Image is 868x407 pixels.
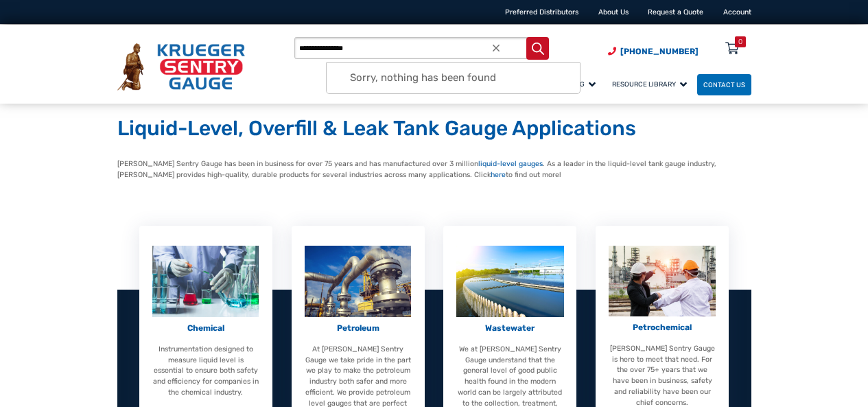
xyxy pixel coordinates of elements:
p: Petrochemical [609,321,716,334]
p: [PERSON_NAME] Sentry Gauge has been in business for over 75 years and has manufactured over 3 mil... [117,159,751,181]
p: Wastewater [456,322,564,334]
p: Instrumentation designed to measure liquid level is essential to ensure both safety and efficienc... [152,344,260,398]
a: liquid-level gauges [478,159,543,168]
img: Petrochemical [609,246,716,316]
img: Krueger Sentry Gauge [117,43,245,91]
a: Resource Library [606,72,697,96]
a: About Us [598,8,629,16]
img: Petroleum [305,246,411,317]
button: Search [526,37,549,60]
span: [PHONE_NUMBER] [620,47,699,56]
p: Chemical [152,322,260,334]
img: Chemical [152,246,259,317]
a: Contact Us [697,74,751,95]
span: Resource Library [612,80,687,88]
a: Request a Quote [648,8,703,16]
a: Account [723,8,751,16]
img: Wastewater [456,246,563,317]
div: 0 [738,36,742,47]
a: Phone Number (920) 434-8860 [608,45,699,58]
p: Petroleum [304,322,412,334]
a: here [491,170,506,179]
div: Sorry, nothing has been found [327,63,580,93]
h1: Liquid-Level, Overfill & Leak Tank Gauge Applications [117,116,751,142]
a: Preferred Distributors [505,8,578,16]
span: Contact Us [703,81,745,89]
